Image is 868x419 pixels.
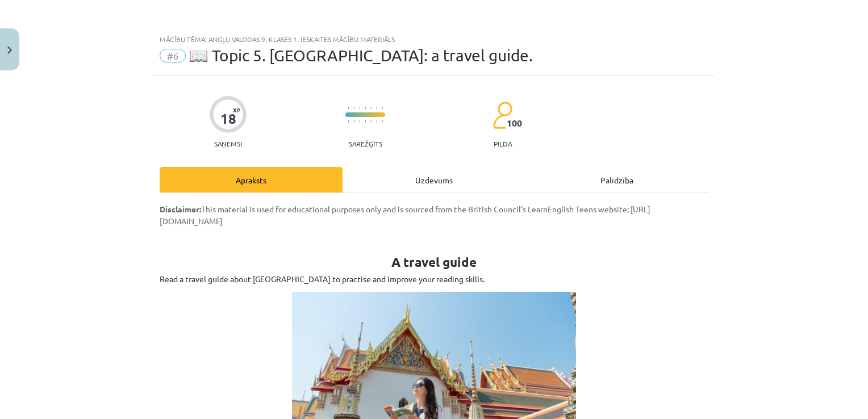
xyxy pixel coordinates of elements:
[370,120,372,123] img: icon-short-line-57e1e144782c952c97e751825c79c345078a6d821885a25fce030b3d8c18986b.svg
[365,120,366,123] img: icon-short-line-57e1e144782c952c97e751825c79c345078a6d821885a25fce030b3d8c18986b.svg
[160,204,201,214] strong: Disclaimer:
[365,107,366,110] img: icon-short-line-57e1e144782c952c97e751825c79c345078a6d821885a25fce030b3d8c18986b.svg
[359,107,360,110] img: icon-short-line-57e1e144782c952c97e751825c79c345078a6d821885a25fce030b3d8c18986b.svg
[160,35,708,43] div: Mācību tēma: Angļu valodas 9. klases 1. ieskaites mācību materiāls
[382,107,383,110] img: icon-short-line-57e1e144782c952c97e751825c79c345078a6d821885a25fce030b3d8c18986b.svg
[353,120,354,123] img: icon-short-line-57e1e144782c952c97e751825c79c345078a6d821885a25fce030b3d8c18986b.svg
[376,107,377,110] img: icon-short-line-57e1e144782c952c97e751825c79c345078a6d821885a25fce030b3d8c18986b.svg
[376,120,377,123] img: icon-short-line-57e1e144782c952c97e751825c79c345078a6d821885a25fce030b3d8c18986b.svg
[160,167,343,192] div: Apraksts
[160,49,186,62] span: #6
[348,107,349,110] img: icon-short-line-57e1e144782c952c97e751825c79c345078a6d821885a25fce030b3d8c18986b.svg
[220,111,236,127] div: 18
[359,120,360,123] img: icon-short-line-57e1e144782c952c97e751825c79c345078a6d821885a25fce030b3d8c18986b.svg
[370,107,372,110] img: icon-short-line-57e1e144782c952c97e751825c79c345078a6d821885a25fce030b3d8c18986b.svg
[7,47,12,54] img: icon-close-lesson-0947bae3869378f0d4975bcd49f059093ad1ed9edebbc8119c70593378902aed.svg
[348,120,349,123] img: icon-short-line-57e1e144782c952c97e751825c79c345078a6d821885a25fce030b3d8c18986b.svg
[160,273,708,285] p: Read a travel guide about [GEOGRAPHIC_DATA] to practise and improve your reading skills.
[343,167,525,192] div: Uzdevums
[189,46,533,65] span: 📖 Topic 5. [GEOGRAPHIC_DATA]: a travel guide.
[382,120,383,123] img: icon-short-line-57e1e144782c952c97e751825c79c345078a6d821885a25fce030b3d8c18986b.svg
[391,254,477,270] strong: A travel guide
[507,118,522,128] span: 100
[349,140,382,148] p: Sarežģīts
[353,107,354,110] img: icon-short-line-57e1e144782c952c97e751825c79c345078a6d821885a25fce030b3d8c18986b.svg
[493,101,512,129] img: students-c634bb4e5e11cddfef0936a35e636f08e4e9abd3cc4e673bd6f9a4125e45ecb1.svg
[525,167,708,192] div: Palīdzība
[233,107,240,113] span: XP
[210,140,247,148] p: Saņemsi
[160,204,650,226] span: This material is used for educational purposes only and is sourced from the British Council's Lea...
[494,140,512,148] p: pilda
